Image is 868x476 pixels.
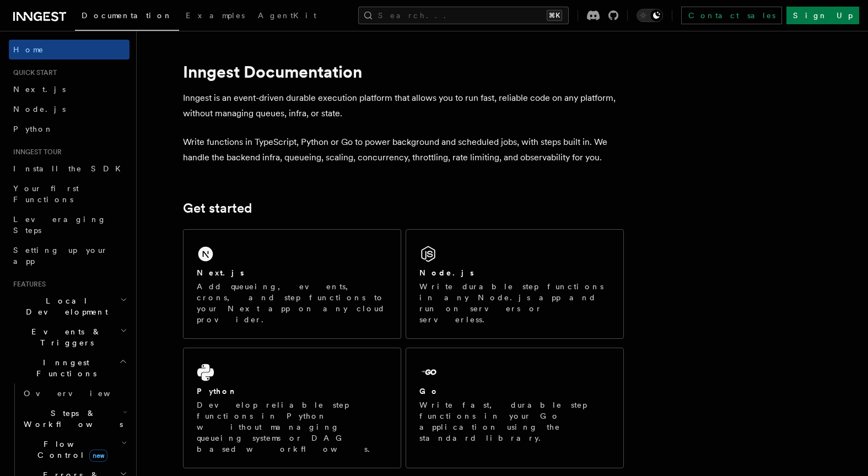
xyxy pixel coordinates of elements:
[13,125,53,133] span: Python
[9,119,130,139] a: Python
[9,322,130,353] button: Events & Triggers
[183,62,624,82] h1: Inngest Documentation
[183,134,624,165] p: Write functions in TypeScript, Python or Go to power background and scheduled jobs, with steps bu...
[19,403,130,434] button: Steps & Workflows
[13,164,127,173] span: Install the SDK
[9,240,130,271] a: Setting up your app
[19,408,123,430] span: Steps & Workflows
[419,399,610,443] p: Write fast, durable step functions in your Go application using the standard library.
[179,3,251,30] a: Examples
[197,281,387,325] p: Add queueing, events, crons, and step functions to your Next app on any cloud provider.
[9,148,62,156] span: Inngest tour
[637,9,663,22] button: Toggle dark mode
[258,11,316,20] span: AgentKit
[9,178,130,209] a: Your first Functions
[786,7,859,24] a: Sign Up
[251,3,323,30] a: AgentKit
[197,386,238,397] h2: Python
[9,353,130,383] button: Inngest Functions
[82,11,172,20] span: Documentation
[197,267,244,278] h2: Next.js
[419,267,474,278] h2: Node.js
[9,295,120,317] span: Local Development
[9,291,130,322] button: Local Development
[183,90,624,121] p: Inngest is an event-driven durable execution platform that allows you to run fast, reliable code ...
[197,399,387,455] p: Develop reliable step functions in Python without managing queueing systems or DAG based workflows.
[9,159,130,178] a: Install the SDK
[9,99,130,119] a: Node.js
[13,246,108,266] span: Setting up your app
[9,357,119,379] span: Inngest Functions
[358,7,569,24] button: Search...⌘K
[13,44,44,55] span: Home
[9,68,57,77] span: Quick start
[9,79,130,99] a: Next.js
[406,348,624,468] a: GoWrite fast, durable step functions in your Go application using the standard library.
[186,11,245,20] span: Examples
[19,434,130,465] button: Flow Controlnew
[419,386,439,397] h2: Go
[13,105,66,113] span: Node.js
[183,348,401,468] a: PythonDevelop reliable step functions in Python without managing queueing systems or DAG based wo...
[9,326,120,348] span: Events & Triggers
[13,85,66,94] span: Next.js
[75,3,179,31] a: Documentation
[19,383,130,403] a: Overview
[24,389,137,398] span: Overview
[183,201,252,216] a: Get started
[13,184,79,204] span: Your first Functions
[681,7,782,24] a: Contact sales
[547,10,562,21] kbd: ⌘K
[89,450,107,462] span: new
[9,40,130,59] a: Home
[9,209,130,240] a: Leveraging Steps
[183,229,401,339] a: Next.jsAdd queueing, events, crons, and step functions to your Next app on any cloud provider.
[9,280,46,289] span: Features
[13,215,106,235] span: Leveraging Steps
[19,439,121,461] span: Flow Control
[406,229,624,339] a: Node.jsWrite durable step functions in any Node.js app and run on servers or serverless.
[419,281,610,325] p: Write durable step functions in any Node.js app and run on servers or serverless.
